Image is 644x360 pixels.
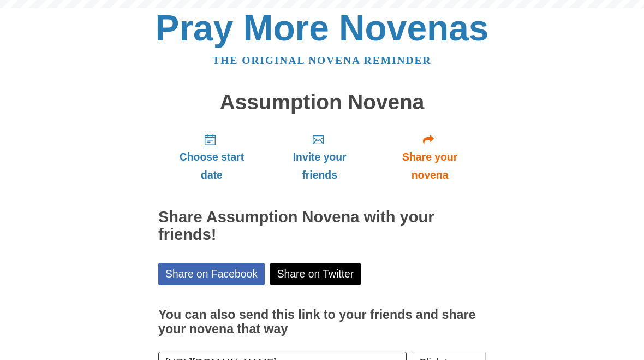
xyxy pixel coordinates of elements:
a: Invite your friends [265,125,374,190]
a: Choose start date [158,125,265,190]
a: The original novena reminder [213,55,432,66]
h1: Assumption Novena [158,91,486,114]
a: Share on Facebook [158,263,265,285]
h2: Share Assumption Novena with your friends! [158,209,486,244]
a: Share on Twitter [270,263,361,285]
span: Choose start date [169,148,254,184]
span: Share your novena [385,148,475,184]
h3: You can also send this link to your friends and share your novena that way [158,308,486,336]
a: Pray More Novenas [156,8,489,48]
a: Share your novena [374,125,486,190]
span: Invite your friends [276,148,363,184]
